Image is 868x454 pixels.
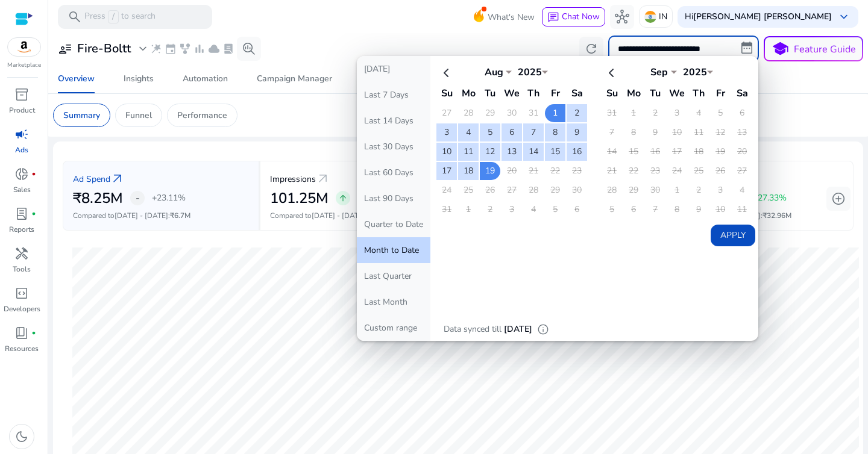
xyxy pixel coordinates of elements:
div: Sep [641,66,677,79]
button: Month to Date [357,237,430,263]
p: Feature Guide [794,42,856,57]
button: Last Month [357,289,430,315]
p: Marketplace [7,61,41,70]
button: Last 90 Days [357,185,430,211]
span: fiber_manual_record [31,211,36,216]
p: Tools [13,264,31,275]
span: chat [547,11,559,23]
p: Compared to : [73,210,249,221]
h2: ₹8.25M [73,190,123,207]
p: Resources [5,343,39,354]
button: Last 7 Days [357,82,430,108]
span: fiber_manual_record [31,331,36,335]
p: +27.33% [753,194,787,202]
span: add_circle [831,191,846,206]
button: Apply [711,225,755,246]
button: Last 14 Days [357,108,430,134]
span: inventory_2 [14,87,29,102]
button: Last Quarter [357,263,430,289]
span: lab_profile [222,43,234,55]
button: [DATE] [357,56,430,82]
a: arrow_outward [316,172,330,186]
p: Developers [4,303,40,314]
span: keyboard_arrow_down [837,10,851,24]
h3: Fire-Boltt [77,42,131,56]
div: Overview [58,75,95,83]
p: +23.11% [152,194,186,202]
button: chatChat Now [542,7,605,26]
span: search [68,10,82,24]
div: 2025 [677,66,713,79]
span: handyman [14,246,29,261]
p: Ad Spend [73,173,110,185]
span: dark_mode [14,429,29,444]
button: add_circle [826,187,851,211]
button: Last 30 Days [357,134,430,160]
button: schoolFeature Guide [764,36,863,61]
p: IN [659,6,667,27]
p: Performance [177,109,227,122]
span: school [772,40,789,58]
span: user_attributes [58,42,72,56]
button: hub [610,5,634,29]
a: arrow_outward [110,172,125,186]
span: info [537,323,549,335]
span: fiber_manual_record [31,172,36,176]
span: event [165,43,177,55]
button: Custom range [357,315,430,341]
span: cloud [208,43,220,55]
span: lab_profile [14,207,29,221]
img: in.svg [644,11,656,23]
p: Impressions [270,173,316,185]
p: Reports [9,224,34,235]
button: Quarter to Date [357,211,430,237]
div: Aug [476,66,512,79]
p: Product [9,105,35,116]
span: What's New [488,7,535,28]
span: hub [615,10,629,24]
div: Campaign Manager [257,75,332,83]
p: [DATE] [504,323,532,336]
span: expand_more [136,42,150,56]
p: Ads [15,145,28,155]
p: Funnel [125,109,152,122]
span: refresh [584,42,599,56]
p: Press to search [84,10,156,23]
img: amazon.svg [8,38,40,56]
span: [DATE] - [DATE] [312,211,365,220]
span: book_4 [14,326,29,340]
span: wand_stars [150,43,162,55]
p: Summary [63,109,100,122]
p: Compared to : [270,210,447,221]
span: [DATE] - [DATE] [115,211,168,220]
p: Hi [685,13,832,21]
h2: 101.25M [270,190,329,207]
b: [PERSON_NAME] [PERSON_NAME] [693,11,832,22]
span: donut_small [14,167,29,181]
button: search_insights [237,37,261,61]
span: - [136,191,140,205]
div: Insights [124,75,154,83]
span: ₹6.7M [170,211,190,220]
p: Sales [13,184,31,195]
button: Last 60 Days [357,160,430,185]
div: 2025 [512,66,548,79]
span: family_history [179,43,191,55]
span: campaign [14,127,29,141]
span: code_blocks [14,286,29,300]
span: ₹32.96M [763,211,791,220]
span: / [108,10,119,23]
span: arrow_upward [338,193,348,203]
span: search_insights [242,42,256,56]
div: Automation [183,75,228,83]
span: Chat Now [562,11,600,22]
button: refresh [579,37,603,61]
span: bar_chart [193,43,206,55]
p: Data synced till [444,323,502,336]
